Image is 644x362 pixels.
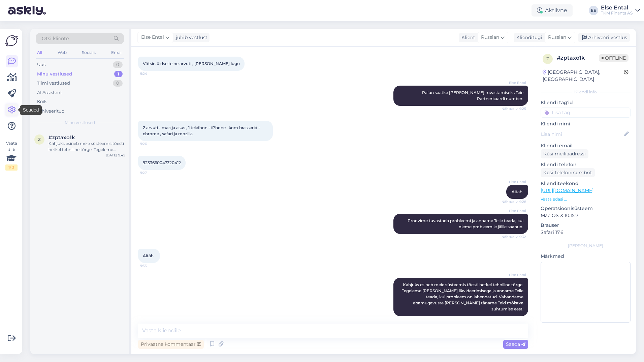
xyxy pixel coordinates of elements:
[541,161,631,168] p: Kliendi telefon
[140,263,165,268] span: 9:33
[541,130,623,138] input: Lisa nimi
[541,212,631,219] p: Mac OS X 10.15.7
[514,34,542,41] div: Klienditugi
[65,120,95,126] span: Minu vestlused
[422,90,524,101] span: Palun saatke [PERSON_NAME] tuvastamiseks Teie Partnerkaardi number.
[140,141,165,146] span: 9:26
[80,48,97,57] div: Socials
[143,160,181,165] span: 9233660047320412
[37,108,65,115] div: Arhiveeritud
[546,56,549,61] span: z
[543,69,624,83] div: [GEOGRAPHIC_DATA], [GEOGRAPHIC_DATA]
[541,142,631,149] p: Kliendi email
[541,205,631,212] p: Operatsioonisüsteem
[114,71,123,78] div: 1
[557,54,599,62] div: # zptaxo1k
[541,89,631,95] div: Kliendi info
[37,89,62,96] div: AI Assistent
[501,234,526,239] span: Nähtud ✓ 9:32
[601,5,640,16] a: Else EntalTKM Finants AS
[501,179,526,184] span: Else Ental
[501,316,526,322] span: 9:45
[56,48,68,57] div: Web
[37,61,45,68] div: Uus
[548,34,566,41] span: Russian
[589,6,598,15] div: EE
[38,137,41,142] span: z
[113,61,123,68] div: 0
[49,141,125,153] div: Kahjuks esineb meie süsteemis tõesti hetkel tehniline tõrge. Tegeleme [PERSON_NAME] likvideerimis...
[601,10,633,16] div: TKM Finants AS
[138,340,204,349] div: Privaatne kommentaar
[37,71,72,78] div: Minu vestlused
[42,35,69,42] span: Otsi kliente
[5,34,18,47] img: Askly Logo
[501,106,526,111] span: Nähtud ✓ 9:25
[141,34,164,41] span: Else Ental
[501,199,526,204] span: Nähtud ✓ 9:28
[506,341,525,347] span: Saada
[143,61,240,66] span: Võtsin üldse teine arvuti , [PERSON_NAME] lugu
[481,34,499,41] span: Russian
[143,125,261,136] span: 2 arvuti - mac ja asus , 1 telefoon - iPhone , kom brasserid - chrome , safari ja mozilla.
[541,187,593,193] a: [URL][DOMAIN_NAME]
[37,98,47,105] div: Kõik
[5,164,18,171] div: 1 / 3
[37,80,70,87] div: Tiimi vestlused
[541,180,631,187] p: Klienditeekond
[408,218,524,229] span: Proovime tuvastada probleemi ja anname Teile teada, kui oleme probleemile jälile saanud.
[541,108,631,118] input: Lisa tag
[36,48,43,57] div: All
[49,134,75,141] span: #zptaxo1k
[110,48,124,57] div: Email
[541,99,631,106] p: Kliendi tag'id
[140,71,165,76] span: 9:24
[541,196,631,202] p: Vaata edasi ...
[599,54,629,62] span: Offline
[541,168,595,177] div: Küsi telefoninumbrit
[541,222,631,229] p: Brauser
[578,33,630,42] div: Arhiveeri vestlus
[459,34,475,41] div: Klient
[601,5,633,10] div: Else Ental
[113,80,123,87] div: 0
[541,149,588,158] div: Küsi meiliaadressi
[532,4,573,17] div: Aktiivne
[106,153,125,158] div: [DATE] 9:45
[143,253,154,258] span: Aitäh
[512,189,523,194] span: Aitäh.
[541,229,631,236] p: Safari 17.6
[541,120,631,127] p: Kliendi nimi
[501,80,526,85] span: Else Ental
[541,253,631,260] p: Märkmed
[501,272,526,277] span: Else Ental
[173,34,207,41] div: juhib vestlust
[501,208,526,213] span: Else Ental
[20,105,41,115] div: Seaded
[541,243,631,249] div: [PERSON_NAME]
[402,282,524,311] span: Kahjuks esineb meie süsteemis tõesti hetkel tehniline tõrge. Tegeleme [PERSON_NAME] likvideerimis...
[140,170,165,175] span: 9:27
[5,140,18,171] div: Vaata siia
